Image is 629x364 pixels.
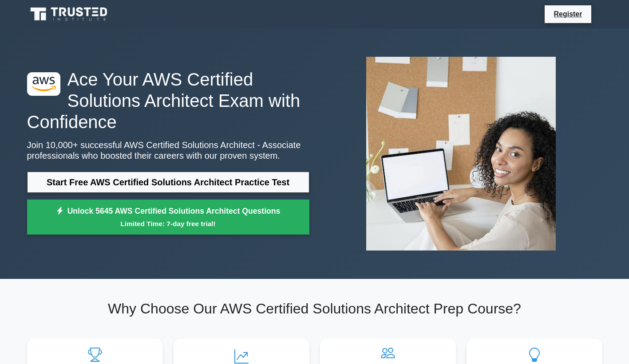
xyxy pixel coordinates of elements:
h2: Why Choose Our AWS Certified Solutions Architect Prep Course? [27,300,602,317]
a: Unlock 5645 AWS Certified Solutions Architect QuestionsLimited Time: 7-day free trial! [27,200,309,235]
a: Start Free AWS Certified Solutions Architect Practice Test [27,172,309,193]
h1: Ace Your AWS Certified Solutions Architect Exam with Confidence [27,69,309,133]
a: Register [548,8,587,20]
small: Limited Time: 7-day free trial! [38,219,298,229]
p: Join 10,000+ successful AWS Certified Solutions Architect - Associate professionals who boosted t... [27,140,309,161]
